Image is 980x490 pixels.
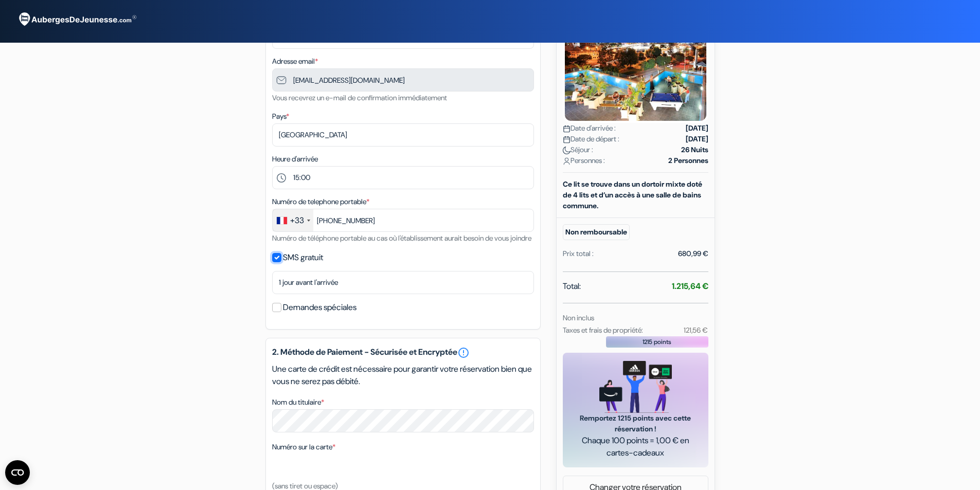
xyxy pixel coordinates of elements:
[272,442,335,452] label: Numéro sur la carte
[273,209,313,231] div: France: +33
[12,6,141,33] img: AubergesDeJeunesse.com
[457,347,470,359] a: error_outline
[272,397,324,408] label: Nom du titulaire
[563,224,630,240] small: Non remboursable
[290,214,304,227] div: +33
[563,136,571,143] img: calendar.svg
[563,325,643,335] small: Taxes et frais de propriété:
[272,196,369,207] label: Numéro de telephone portable
[599,361,672,413] img: gift_card_hero_new.png
[575,434,696,459] span: Chaque 100 points = 1,00 € en cartes-cadeaux
[272,154,318,165] label: Heure d'arrivée
[563,147,571,154] img: moon.svg
[643,337,671,347] span: 1215 points
[681,144,708,155] strong: 26 Nuits
[563,179,702,210] b: Ce lit se trouve dans un dortoir mixte doté de 4 lits et d’un accès à une salle de bains commune.
[283,250,323,265] label: SMS gratuit
[563,125,571,133] img: calendar.svg
[563,155,605,166] span: Personnes :
[563,157,571,165] img: user_icon.svg
[563,134,619,144] span: Date de départ :
[272,68,534,92] input: Entrer adresse e-mail
[272,233,531,243] small: Numéro de téléphone portable au cas où l'établissement aurait besoin de vous joindre
[563,280,581,293] span: Total:
[684,325,708,335] small: 121,56 €
[678,248,708,259] div: 680,99 €
[272,347,534,359] h5: 2. Méthode de Paiement - Sécurisée et Encryptée
[272,363,534,388] p: Une carte de crédit est nécessaire pour garantir votre réservation bien que vous ne serez pas déb...
[5,460,30,485] button: CMP-Widget öffnen
[563,123,616,134] span: Date d'arrivée :
[686,134,708,144] strong: [DATE]
[563,248,594,259] div: Prix total :
[272,93,447,102] small: Vous recevrez un e-mail de confirmation immédiatement
[272,111,289,122] label: Pays
[272,56,318,67] label: Adresse email
[575,413,696,434] span: Remportez 1215 points avec cette réservation !
[563,313,594,322] small: Non inclus
[563,144,593,155] span: Séjour :
[668,155,708,166] strong: 2 Personnes
[672,281,708,292] strong: 1.215,64 €
[686,123,708,134] strong: [DATE]
[272,209,534,232] input: 6 12 34 56 78
[283,300,357,315] label: Demandes spéciales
